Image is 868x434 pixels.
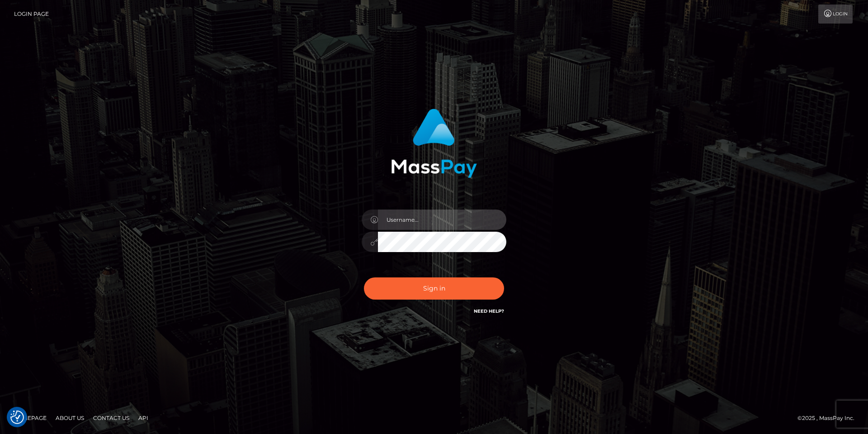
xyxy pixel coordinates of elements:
[391,109,477,178] img: MassPay Login
[364,277,504,300] button: Sign in
[14,5,49,24] a: Login Page
[10,411,50,425] a: Homepage
[52,411,88,425] a: About Us
[10,410,24,424] img: Revisit consent button
[378,210,506,230] input: Username...
[797,413,861,423] div: © 2025 , MassPay Inc.
[90,411,133,425] a: Contact Us
[10,410,24,424] button: Consent Preferences
[135,411,152,425] a: API
[474,308,504,314] a: Need Help?
[818,5,853,24] a: Login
